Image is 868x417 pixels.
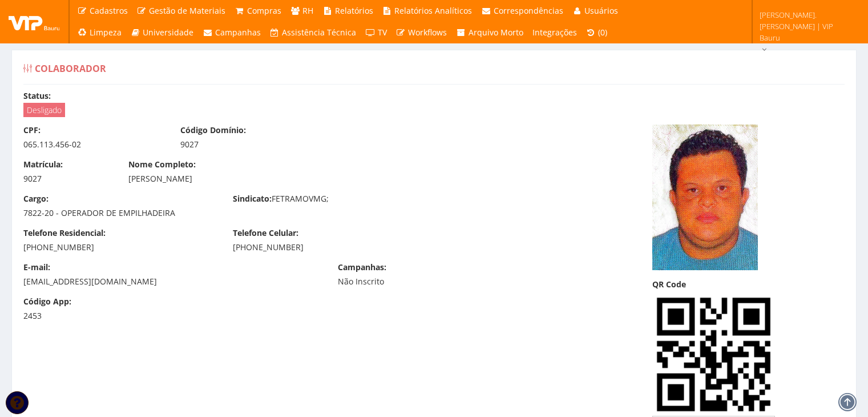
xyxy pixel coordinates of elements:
a: Workflows [391,22,452,43]
label: Cargo: [23,193,49,205]
a: Integrações [528,22,582,43]
span: TV [378,27,387,38]
div: 2453 [23,310,111,322]
label: Matrícula: [23,159,63,170]
label: Status: [23,90,51,102]
label: QR Code [652,279,686,290]
img: logo [9,13,60,30]
img: 2VITKgAAAAASUVORK5CYII= [652,293,775,416]
span: (0) [598,27,607,38]
label: Campanhas: [338,262,386,273]
span: Campanhas [215,27,261,38]
span: Integrações [532,27,577,38]
span: [PERSON_NAME].[PERSON_NAME] | VIP Bauru [760,9,853,43]
div: 065.113.456-02 [23,139,163,150]
a: (0) [582,22,612,43]
a: Arquivo Morto [451,22,528,43]
label: Sindicato: [233,193,272,205]
span: Relatórios Analíticos [394,5,472,16]
span: Assistência Técnica [282,27,356,38]
label: Telefone Residencial: [23,227,106,239]
div: 7822-20 - OPERADOR DE EMPILHADEIRA [23,207,216,219]
div: [PERSON_NAME] [128,173,531,185]
div: [PHONE_NUMBER] [233,242,425,253]
a: Limpeza [72,22,126,43]
label: Nome Completo: [128,159,196,170]
div: 9027 [23,173,111,185]
img: screenshot-1-1645115129620e76f940873.jpeg [652,125,758,270]
span: Limpeza [90,27,122,38]
a: Campanhas [198,22,265,43]
span: Correspondências [494,5,563,16]
span: Cadastros [90,5,128,16]
span: Usuários [584,5,618,16]
span: Workflows [408,27,447,38]
span: Colaborador [35,62,106,75]
div: Não Inscrito [338,276,478,287]
span: Relatórios [335,5,373,16]
span: Arquivo Morto [469,27,523,38]
div: 9027 [180,139,320,150]
a: Universidade [126,22,199,43]
span: Gestão de Materiais [149,5,225,16]
label: Código Domínio: [180,125,246,136]
label: CPF: [23,125,41,136]
a: TV [361,22,391,43]
span: RH [302,5,313,16]
div: [EMAIL_ADDRESS][DOMAIN_NAME] [23,276,321,287]
span: Desligado [23,103,65,117]
label: Código App: [23,296,71,307]
span: Universidade [143,27,193,38]
label: Telefone Celular: [233,227,298,239]
a: Assistência Técnica [265,22,361,43]
label: E-mail: [23,262,50,273]
div: [PHONE_NUMBER] [23,242,216,253]
div: FETRAMOVMG; [224,193,434,207]
span: Compras [247,5,281,16]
